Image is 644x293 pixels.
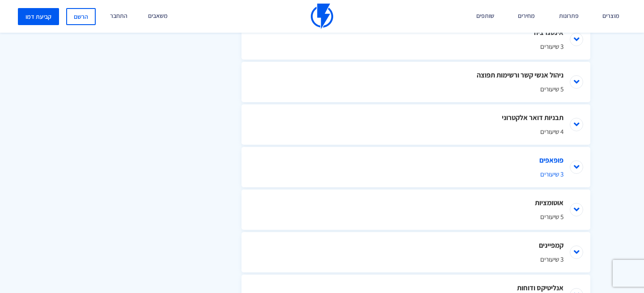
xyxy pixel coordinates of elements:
[268,84,563,94] span: 5 שיעורים
[241,147,590,187] li: פופאפים
[241,104,590,145] li: תבניות דואר אלקטרוני
[241,62,590,102] li: ניהול אנשי קשר ורשימות תפוצה
[268,212,563,221] span: 5 שיעורים
[241,232,590,272] li: קמפיינים
[268,254,563,264] span: 3 שיעורים
[241,190,590,230] li: אוטומציות
[66,8,96,25] a: הרשם
[268,169,563,179] span: 3 שיעורים
[268,42,563,51] span: 3 שיעורים
[18,8,59,25] a: קביעת דמו
[241,19,590,60] li: אינטגרציה
[268,127,563,136] span: 4 שיעורים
